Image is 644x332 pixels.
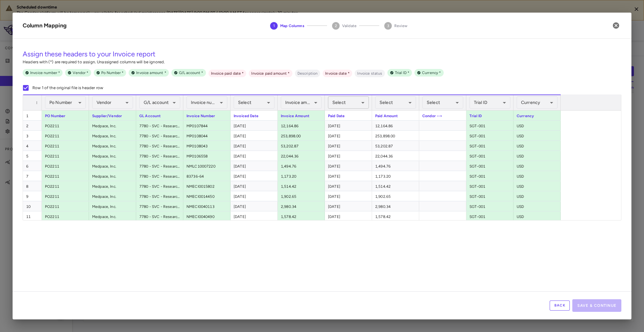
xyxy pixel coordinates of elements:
div: SGT-001 [466,191,514,201]
button: Back [550,301,570,311]
div: G/L account [139,96,180,109]
div: Po Number [45,96,86,109]
button: Map Columns [265,14,309,37]
div: 2,980.34 [372,201,419,211]
span: Select [332,100,346,105]
div: 7780 - SVC - Research & Development : Trials Expense [136,211,183,221]
h5: Assign these headers to your Invoice report [23,49,621,59]
div: [DATE] [325,161,372,171]
div: GL Account [136,111,183,120]
div: SGT-001 [466,211,514,221]
div: Condor --> [419,111,466,120]
div: MP0107844 [183,121,230,130]
span: Invoice paid amount * [249,71,292,76]
div: 253,898.00 [372,131,419,140]
div: Medpace, Inc. [89,181,136,191]
span: Trial ID * [392,70,412,76]
div: Invoice number [186,96,227,109]
span: Map Columns [280,23,304,29]
div: USD [514,181,561,191]
div: 1,578.42 [372,211,419,221]
div: NMLC10007220 [183,161,230,171]
div: 253,898.00 [278,131,325,140]
div: Supplier/Vendor [89,111,136,120]
div: Column Mapping [23,21,67,30]
div: USD [514,141,561,151]
div: 7780 - SVC - Research & Development : Trials Expense [136,121,183,130]
span: Po Number * [99,70,126,76]
div: Invoice Number [183,111,230,120]
div: 7780 - SVC - Research & Development : Trials Expense [136,141,183,151]
div: 6 [23,161,42,171]
div: PO2211 [42,121,89,130]
div: Invoiced Date [230,111,278,120]
div: Currency [514,111,561,120]
div: [DATE] [230,201,278,211]
div: 83736-64 [183,171,230,181]
div: 1,494.76 [278,161,325,171]
div: 1,173.20 [278,171,325,181]
div: [DATE] [325,131,372,140]
div: 2,980.34 [278,201,325,211]
span: Select [380,100,393,105]
div: [DATE] [230,181,278,191]
div: [DATE] [230,121,278,130]
div: SGT-001 [466,171,514,181]
div: [DATE] [325,151,372,161]
div: 7780 - SVC - Research & Development : Trials Expense [136,151,183,161]
div: 1 [23,111,42,120]
span: Invoice status [355,71,385,76]
div: 22,044.36 [278,151,325,161]
div: [DATE] [230,211,278,221]
div: PO2211 [42,131,89,140]
div: PO2211 [42,151,89,161]
div: PO2211 [42,211,89,221]
span: Select [238,100,251,105]
div: SGT-001 [466,131,514,140]
div: Paid Date [325,111,372,120]
span: Vendor * [70,70,91,76]
div: [DATE] [325,181,372,191]
div: 7780 - SVC - Research & Development : Trials Expense [136,201,183,211]
div: Medpace, Inc. [89,131,136,140]
div: Medpace, Inc. [89,151,136,161]
div: PO Number [42,111,89,120]
div: Paid Amount [372,111,419,120]
div: [DATE] [325,211,372,221]
text: 1 [273,24,275,28]
div: MP0106558 [183,151,230,161]
div: Medpace, Inc. [89,121,136,130]
div: USD [514,171,561,181]
div: NMECI0015802 [183,181,230,191]
div: 7780 - SVC - Research & Development : Trials Expense [136,191,183,201]
div: USD [514,201,561,211]
div: USD [514,131,561,140]
span: Currency * [419,70,444,76]
span: G/L account * [176,70,206,76]
div: 7780 - SVC - Research & Development : Trials Expense [136,161,183,171]
div: PO2211 [42,171,89,181]
div: PO2211 [42,161,89,171]
div: SGT-001 [466,161,514,171]
div: [DATE] [230,141,278,151]
div: SGT-001 [466,181,514,191]
div: USD [514,151,561,161]
div: 7780 - SVC - Research & Development : Trials Expense [136,131,183,140]
div: [DATE] [230,191,278,201]
div: [DATE] [325,121,372,130]
span: Select [427,100,440,105]
div: 1,494.76 [372,161,419,171]
div: 8 [23,181,42,191]
span: Invoice amount * [134,70,169,76]
p: Headers with (*) are required to assign. Unassigned columns will be ignored. [23,59,621,65]
div: Medpace, Inc. [89,211,136,221]
div: 1,902.65 [372,191,419,201]
div: USD [514,191,561,201]
div: SGT-001 [466,121,514,130]
div: Invoice amount [281,96,322,109]
div: [DATE] [230,161,278,171]
div: 1,514.42 [278,181,325,191]
div: 53,202.87 [372,141,419,151]
div: NMECI0014450 [183,191,230,201]
div: 1,902.65 [278,191,325,201]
